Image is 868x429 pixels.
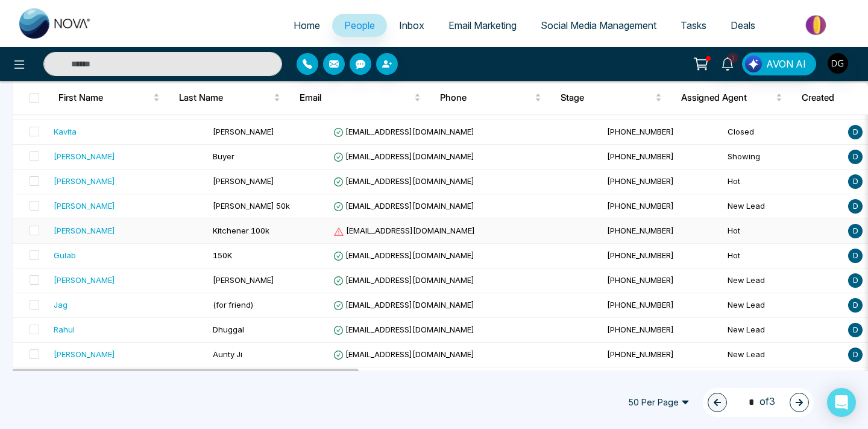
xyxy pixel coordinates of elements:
[333,127,474,136] span: [EMAIL_ADDRESS][DOMAIN_NAME]
[541,19,656,31] span: Social Media Management
[728,52,738,63] span: 1
[333,176,474,186] span: [EMAIL_ADDRESS][DOMAIN_NAME]
[333,201,474,211] span: [EMAIL_ADDRESS][DOMAIN_NAME]
[54,348,115,360] div: [PERSON_NAME]
[333,349,474,359] span: [EMAIL_ADDRESS][DOMAIN_NAME]
[723,194,843,219] td: New Lead
[213,325,244,334] span: Dhuggal
[607,325,674,334] span: [PHONE_NUMBER]
[387,14,436,37] a: Inbox
[54,200,115,212] div: [PERSON_NAME]
[49,81,169,115] th: First Name
[213,176,274,186] span: [PERSON_NAME]
[607,127,674,136] span: [PHONE_NUMBER]
[179,91,271,105] span: Last Name
[848,174,863,189] span: D
[668,14,719,37] a: Tasks
[828,53,848,74] img: User Avatar
[723,367,843,392] td: New Lead
[54,299,68,311] div: Jag
[333,250,474,260] span: [EMAIL_ADDRESS][DOMAIN_NAME]
[448,19,517,31] span: Email Marketing
[333,151,474,161] span: [EMAIL_ADDRESS][DOMAIN_NAME]
[723,293,843,318] td: New Lead
[607,250,674,260] span: [PHONE_NUMBER]
[723,244,843,269] td: Hot
[848,224,863,238] span: D
[440,91,532,105] span: Phone
[561,91,653,105] span: Stage
[723,219,843,244] td: Hot
[607,201,674,211] span: [PHONE_NUMBER]
[742,52,816,75] button: AVON AI
[344,19,375,31] span: People
[333,325,474,334] span: [EMAIL_ADDRESS][DOMAIN_NAME]
[54,323,75,335] div: Rahul
[169,81,290,115] th: Last Name
[766,57,806,71] span: AVON AI
[399,19,424,31] span: Inbox
[681,91,773,105] span: Assigned Agent
[333,300,474,310] span: [EMAIL_ADDRESS][DOMAIN_NAME]
[731,19,755,31] span: Deals
[681,19,706,31] span: Tasks
[671,81,792,115] th: Assigned Agent
[719,14,767,37] a: Deals
[213,250,232,260] span: 150K
[54,126,77,138] div: Kavita
[848,249,863,263] span: D
[607,151,674,161] span: [PHONE_NUMBER]
[332,14,387,37] a: People
[436,14,529,37] a: Email Marketing
[723,170,843,194] td: Hot
[848,323,863,337] span: D
[723,120,843,145] td: Closed
[54,150,115,162] div: [PERSON_NAME]
[551,81,671,115] th: Stage
[723,269,843,293] td: New Lead
[723,145,843,170] td: Showing
[773,11,861,39] img: Market-place.gif
[607,226,674,235] span: [PHONE_NUMBER]
[745,56,762,72] img: Lead Flow
[213,300,254,310] span: (for friend)
[213,127,274,136] span: [PERSON_NAME]
[848,348,863,362] span: D
[827,388,856,417] div: Open Intercom Messenger
[607,176,674,186] span: [PHONE_NUMBER]
[607,349,674,359] span: [PHONE_NUMBER]
[848,199,863,214] span: D
[333,226,475,235] span: [EMAIL_ADDRESS][DOMAIN_NAME]
[290,81,430,115] th: Email
[741,394,775,410] span: of 3
[19,8,92,39] img: Nova CRM Logo
[333,275,474,285] span: [EMAIL_ADDRESS][DOMAIN_NAME]
[213,151,234,161] span: Buyer
[430,81,551,115] th: Phone
[213,349,242,359] span: Aunty Ji
[723,343,843,367] td: New Lead
[294,19,320,31] span: Home
[54,249,76,261] div: Gulab
[58,91,151,105] span: First Name
[300,91,412,105] span: Email
[607,300,674,310] span: [PHONE_NUMBER]
[281,14,332,37] a: Home
[848,125,863,139] span: D
[529,14,668,37] a: Social Media Management
[54,274,115,286] div: [PERSON_NAME]
[848,273,863,288] span: D
[607,275,674,285] span: [PHONE_NUMBER]
[54,175,115,187] div: [PERSON_NAME]
[713,52,742,74] a: 1
[213,226,269,235] span: Kitchener 100k
[723,318,843,343] td: New Lead
[213,275,274,285] span: [PERSON_NAME]
[213,201,290,211] span: [PERSON_NAME] 50k
[620,393,698,412] span: 50 Per Page
[54,224,115,237] div: [PERSON_NAME]
[848,150,863,164] span: D
[848,298,863,313] span: D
